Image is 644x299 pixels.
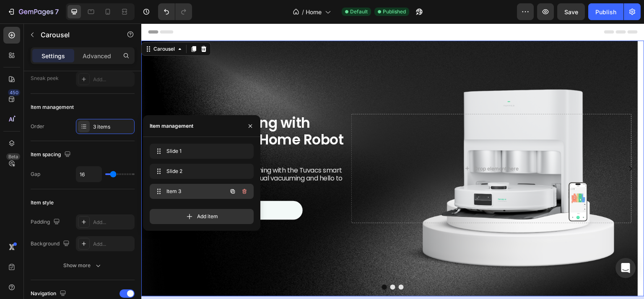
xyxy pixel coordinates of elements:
[93,219,132,226] div: Add...
[31,199,54,206] div: Item style
[588,3,623,20] button: Publish
[350,8,368,15] span: Default
[166,147,234,155] span: Slide 1
[31,123,44,130] div: Order
[483,139,496,152] button: Carousel Next Arrow
[31,258,135,273] button: Show more
[31,170,40,178] div: Gap
[257,261,262,266] button: Dot
[76,167,101,182] input: Auto
[63,261,102,270] div: Show more
[197,213,218,220] span: Add item
[557,3,585,20] button: Save
[564,8,578,15] span: Save
[41,30,112,40] p: Carousel
[42,52,65,60] p: Settings
[8,89,20,96] div: 450
[31,149,73,160] div: Item spacing
[6,153,20,160] div: Beta
[306,8,322,16] span: Home
[93,123,132,131] div: 3 items
[333,142,377,149] div: Drop element here
[55,7,59,17] p: 7
[158,3,192,20] div: Undo/Redo
[150,122,193,130] div: Item management
[31,75,59,82] div: Sneak peek
[3,3,62,20] button: 7
[595,8,616,16] div: Publish
[166,188,214,195] span: Item 3
[31,217,62,228] div: Padding
[241,261,246,266] button: Dot
[93,240,132,248] div: Add...
[31,238,71,250] div: Background
[383,8,406,15] span: Published
[166,168,234,175] span: Slide 2
[10,22,35,29] div: Carousel
[83,52,111,60] p: Advanced
[249,261,254,266] button: Dot
[31,103,74,111] div: Item management
[302,8,304,16] span: /
[615,258,636,278] div: Open Intercom Messenger
[141,23,644,299] iframe: Design area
